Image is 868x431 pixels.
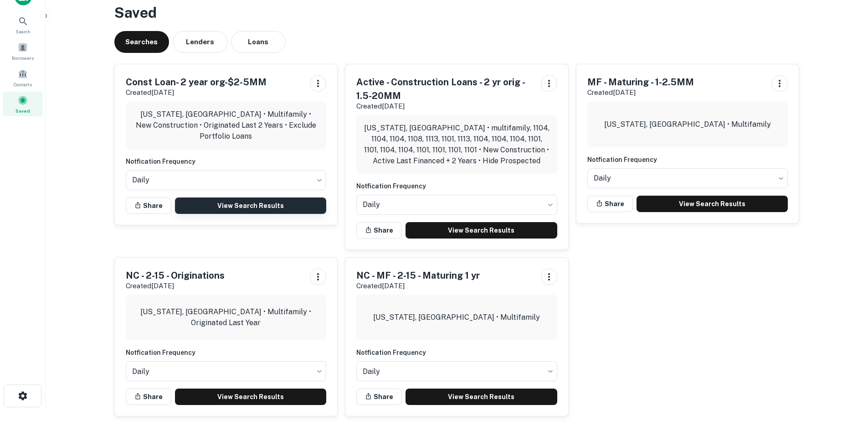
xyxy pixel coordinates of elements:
[12,54,34,62] span: Borrowers
[356,358,557,384] div: Without label
[126,348,327,358] h6: Notfication Frequency
[587,196,633,212] button: Share
[3,39,43,63] a: Borrowers
[133,306,319,328] p: [US_STATE], [GEOGRAPHIC_DATA] • Multifamily • Originated Last Year
[587,166,788,191] div: Without label
[356,280,480,291] p: Created [DATE]
[3,12,43,37] a: Search
[114,31,169,53] button: Searches
[126,269,225,282] h5: NC - 2-15 - Originations
[126,197,171,214] button: Share
[356,222,402,239] button: Share
[126,156,327,166] h6: Notfication Frequency
[14,81,32,88] span: Contacts
[587,75,694,89] h5: MF - Maturing - 1-2.5MM
[3,92,43,116] a: Saved
[356,75,534,103] h5: Active - Construction Loans - 2 yr orig - 1.5-20MM
[15,28,31,35] span: Search
[15,107,30,114] span: Saved
[356,269,480,282] h5: NC - MF - 2-15 - Maturing 1 yr
[406,222,557,239] a: View Search Results
[126,389,171,405] button: Share
[587,155,788,165] h6: Notfication Frequency
[173,31,227,53] button: Lenders
[356,348,557,358] h6: Notfication Frequency
[175,389,327,405] a: View Search Results
[175,197,327,214] a: View Search Results
[231,31,286,53] button: Loans
[406,389,557,405] a: View Search Results
[356,101,534,112] p: Created [DATE]
[126,358,327,384] div: Without label
[356,389,402,405] button: Share
[373,312,540,323] p: [US_STATE], [GEOGRAPHIC_DATA] • Multifamily
[126,167,327,193] div: Without label
[637,196,788,212] a: View Search Results
[604,119,771,130] p: [US_STATE], [GEOGRAPHIC_DATA] • Multifamily
[126,280,225,291] p: Created [DATE]
[126,87,267,98] p: Created [DATE]
[356,192,557,218] div: Without label
[3,65,43,90] a: Contacts
[587,87,694,98] p: Created [DATE]
[364,123,550,166] p: [US_STATE], [GEOGRAPHIC_DATA] • multifamily, 1104, 1104, 1104, 1108, 1113, 1101, 1113, 1104, 1104...
[133,109,319,142] p: [US_STATE], [GEOGRAPHIC_DATA] • Multifamily • New Construction • Originated Last 2 Years • Exclud...
[114,2,800,24] h3: Saved
[356,181,557,191] h6: Notfication Frequency
[126,75,267,89] h5: Const Loan- 2 year org-$2-5MM
[822,358,868,402] iframe: Chat Widget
